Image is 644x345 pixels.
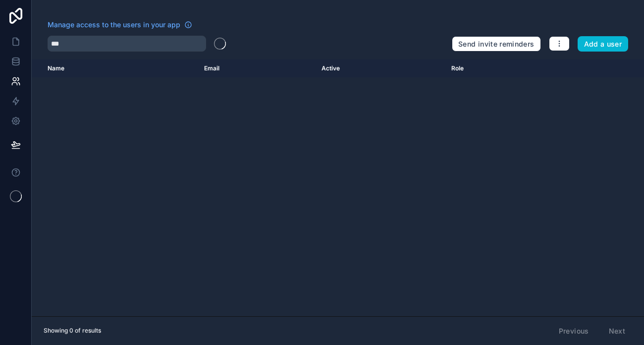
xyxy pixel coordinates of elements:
[32,59,198,77] th: Name
[48,20,180,30] span: Manage access to the users in your app
[198,59,316,77] th: Email
[32,59,644,316] div: scrollable content
[445,59,550,77] th: Role
[44,327,101,335] span: Showing 0 of results
[578,36,629,52] button: Add a user
[316,59,446,77] th: Active
[48,20,192,30] a: Manage access to the users in your app
[452,36,540,52] button: Send invite reminders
